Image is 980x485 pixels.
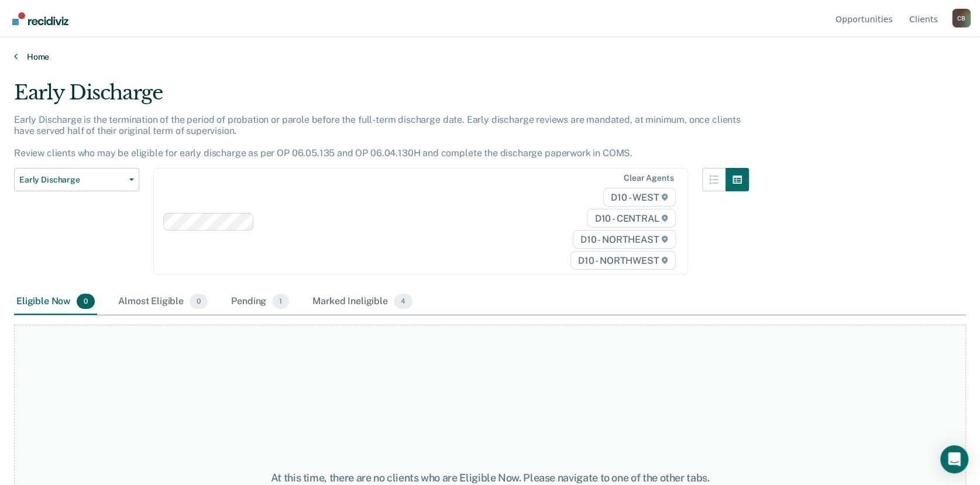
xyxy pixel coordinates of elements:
[394,294,412,309] span: 4
[14,168,139,191] button: Early Discharge
[952,9,971,27] div: C B
[587,209,676,228] span: D10 - CENTRAL
[624,173,673,183] div: Clear agents
[14,81,749,114] div: Early Discharge
[229,289,291,315] div: Pending1
[952,9,971,27] button: Profile dropdown button
[14,289,97,315] div: Eligible Now0
[19,175,125,185] span: Early Discharge
[310,289,415,315] div: Marked Ineligible4
[14,51,966,62] a: Home
[940,445,968,473] div: Open Intercom Messenger
[570,251,676,270] span: D10 - NORTHWEST
[252,472,728,484] div: At this time, there are no clients who are Eligible Now. Please navigate to one of the other tabs.
[12,12,68,25] img: Recidiviz
[603,188,676,207] span: D10 - WEST
[116,289,210,315] div: Almost Eligible0
[272,294,289,309] span: 1
[77,294,95,309] span: 0
[573,230,676,249] span: D10 - NORTHEAST
[14,114,741,159] p: Early Discharge is the termination of the period of probation or parole before the full-term disc...
[190,294,208,309] span: 0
